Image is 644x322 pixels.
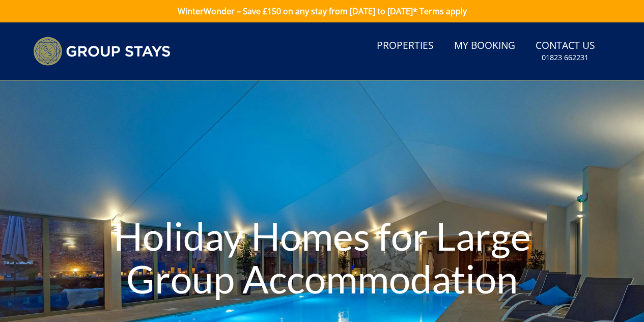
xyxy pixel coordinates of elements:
[450,35,519,58] a: My Booking
[373,35,438,58] a: Properties
[97,194,548,320] h1: Holiday Homes for Large Group Accommodation
[542,52,589,63] small: 01823 662231
[33,37,171,66] img: Group Stays
[531,35,599,68] a: Contact Us01823 662231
